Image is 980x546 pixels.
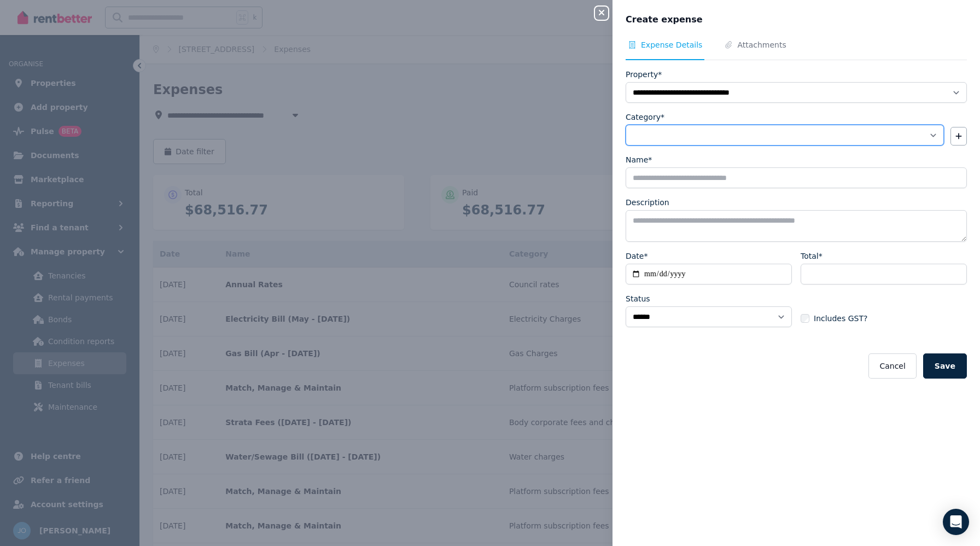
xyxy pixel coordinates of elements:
button: Save [923,353,967,379]
div: Open Intercom Messenger [943,509,969,535]
label: Status [626,293,650,304]
span: Attachments [737,39,786,50]
span: Expense Details [641,39,702,50]
span: Create expense [626,13,703,26]
label: Category* [626,112,664,123]
input: Includes GST? [801,314,809,323]
span: Includes GST? [814,313,867,324]
label: Description [626,197,669,208]
label: Total* [801,251,822,262]
label: Property* [626,69,662,80]
button: Cancel [868,353,916,379]
label: Name* [626,154,652,165]
label: Date* [626,251,647,262]
nav: Tabs [626,39,967,60]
